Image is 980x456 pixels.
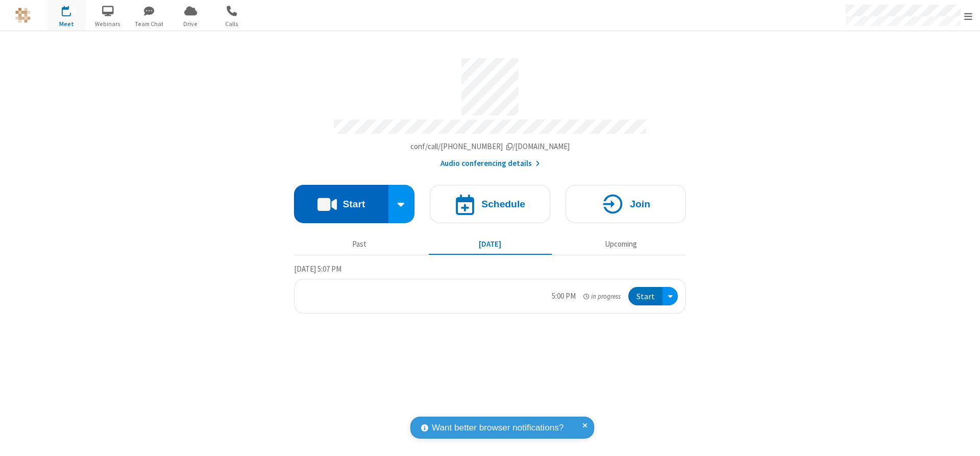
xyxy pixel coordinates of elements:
[69,6,76,13] div: 1
[628,287,663,306] button: Start
[552,291,576,302] div: 5:00 PM
[430,185,550,223] button: Schedule
[15,8,31,23] img: QA Selenium DO NOT DELETE OR CHANGE
[410,141,570,151] span: Copy my meeting room link
[294,263,686,314] section: Today's Meetings
[481,199,525,209] h4: Schedule
[566,185,686,223] button: Join
[432,421,563,435] span: Want better browser notifications?
[294,185,388,223] button: Start
[89,19,127,29] span: Webinars
[630,199,650,209] h4: Join
[342,199,365,209] h4: Start
[294,264,341,274] span: [DATE] 5:07 PM
[410,141,570,153] button: Copy my meeting room linkCopy my meeting room link
[559,234,682,254] button: Upcoming
[388,185,415,223] div: Start conference options
[130,19,168,29] span: Team Chat
[171,19,210,29] span: Drive
[583,292,621,301] em: in progress
[294,51,686,170] section: Account details
[298,234,421,254] button: Past
[440,158,540,170] button: Audio conferencing details
[213,19,251,29] span: Calls
[663,287,678,306] div: Open menu
[429,234,552,254] button: [DATE]
[47,19,86,29] span: Meet
[954,429,972,449] iframe: Chat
